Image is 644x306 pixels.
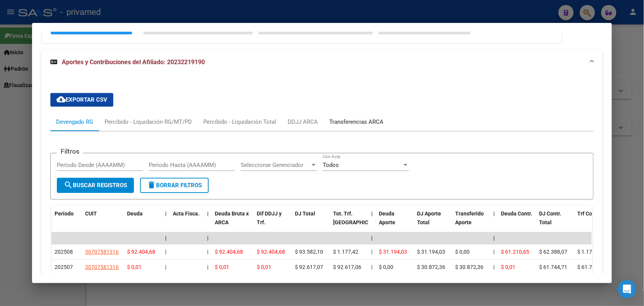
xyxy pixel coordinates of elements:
span: Aportes y Contribuciones del Afiliado: 20232219190 [62,58,205,66]
button: Exportar CSV [50,93,113,107]
div: Percibido - Liquidación Total [203,118,276,126]
span: | [493,249,494,255]
span: $ 31.194,03 [417,249,445,255]
span: | [207,249,208,255]
span: $ 0,01 [215,264,229,270]
span: Transferido Aporte [455,210,484,225]
span: $ 61.744,70 [577,264,605,270]
span: | [493,210,495,217]
div: Devengado RG [56,118,93,126]
span: DJ Total [295,210,315,217]
span: | [371,235,373,241]
div: Open Intercom Messenger [618,280,636,298]
span: Deuda Aporte [379,210,395,225]
span: $ 0,01 [501,264,515,270]
span: Trf Contr. [577,210,600,217]
button: Borrar Filtros [140,178,209,193]
div: Percibido - Liquidación RG/MT/PD [105,118,192,126]
span: | [371,249,372,255]
span: $ 30.872,36 [417,264,445,270]
span: | [165,249,166,255]
span: | [165,235,167,241]
span: | [493,235,495,241]
span: | [207,264,208,270]
div: DDJJ ARCA [288,118,318,126]
datatable-header-cell: Trf Contr. [574,206,612,239]
button: Buscar Registros [57,178,134,193]
datatable-header-cell: DJ Contr. Total [536,206,574,239]
div: Transferencias ARCA [329,118,383,126]
mat-icon: search [64,180,73,189]
span: $ 0,00 [455,249,470,255]
datatable-header-cell: Transferido Aporte [452,206,490,239]
span: Período [55,210,74,217]
datatable-header-cell: DJ Aporte Total [414,206,452,239]
span: Exportar CSV [56,96,107,103]
span: $ 92.617,06 [333,264,361,270]
mat-icon: cloud_download [56,95,66,104]
span: $ 92.404,68 [257,249,285,255]
span: Dif DDJJ y Trf. [257,210,282,225]
datatable-header-cell: | [162,206,170,239]
datatable-header-cell: Dif DDJJ y Trf. [254,206,292,239]
span: $ 0,01 [257,264,271,270]
span: Todos [323,162,339,168]
datatable-header-cell: CUIT [82,206,124,239]
span: $ 92.404,68 [215,249,243,255]
span: $ 1.177,42 [577,249,602,255]
span: $ 0,01 [127,264,142,270]
span: $ 62.388,07 [539,249,567,255]
span: | [371,210,373,217]
span: $ 92.617,07 [295,264,323,270]
datatable-header-cell: Tot. Trf. Bruto [330,206,368,239]
span: $ 30.872,36 [455,264,483,270]
span: DJ Contr. Total [539,210,561,225]
datatable-header-cell: | [490,206,498,239]
mat-icon: delete [147,180,156,189]
span: | [493,264,494,270]
datatable-header-cell: Período [52,206,82,239]
datatable-header-cell: DJ Total [292,206,330,239]
mat-expansion-panel-header: Aportes y Contribuciones del Afiliado: 20232219190 [41,50,602,74]
span: Deuda Contr. [501,210,532,217]
datatable-header-cell: | [204,206,212,239]
datatable-header-cell: Deuda [124,206,162,239]
span: | [371,264,372,270]
span: Buscar Registros [64,182,127,189]
datatable-header-cell: Acta Fisca. [170,206,204,239]
span: CUIT [85,210,97,217]
span: | [165,210,167,217]
span: DJ Aporte Total [417,210,441,225]
span: Deuda Bruta x ARCA [215,210,249,225]
span: Seleccionar Gerenciador [241,162,310,168]
datatable-header-cell: | [368,206,376,239]
span: $ 1.177,42 [333,249,358,255]
span: | [207,235,209,241]
datatable-header-cell: Deuda Contr. [498,206,536,239]
span: 202507 [55,264,73,270]
datatable-header-cell: Deuda Bruta x ARCA [212,206,254,239]
h3: Filtros [57,147,83,155]
span: Tot. Trf. [GEOGRAPHIC_DATA] [333,210,385,225]
span: Deuda [127,210,143,217]
datatable-header-cell: Deuda Aporte [376,206,414,239]
span: 202508 [55,249,73,255]
span: $ 0,00 [379,264,393,270]
span: $ 31.194,03 [379,249,407,255]
span: 30707581316 [85,249,119,255]
span: $ 61.210,65 [501,249,529,255]
span: 30707581316 [85,264,119,270]
span: $ 93.582,10 [295,249,323,255]
span: | [165,264,166,270]
span: Acta Fisca. [173,210,200,217]
span: Borrar Filtros [147,182,202,189]
span: $ 61.744,71 [539,264,567,270]
span: | [207,210,209,217]
span: $ 92.404,68 [127,249,155,255]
